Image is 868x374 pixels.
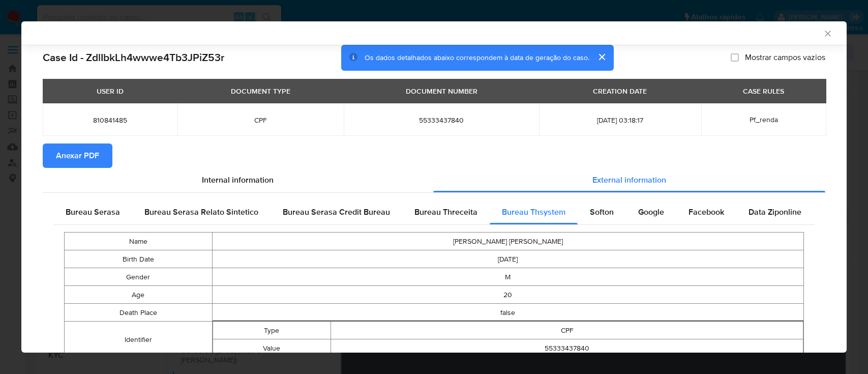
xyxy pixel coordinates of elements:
[283,206,390,218] span: Bureau Serasa Credit Bureau
[212,286,803,304] td: 20
[212,268,803,286] td: M
[56,145,99,167] span: Anexar PDF
[414,206,477,218] span: Bureau Threceita
[66,206,120,218] span: Bureau Serasa
[202,174,274,186] span: Internal information
[65,322,213,358] td: Identifier
[400,82,484,100] div: DOCUMENT NUMBER
[65,268,213,286] td: Gender
[638,206,664,218] span: Google
[225,82,296,100] div: DOCUMENT TYPE
[502,206,565,218] span: Bureau Thsystem
[91,82,130,100] div: USER ID
[65,250,213,268] td: Birth Date
[590,206,614,218] span: Softon
[331,339,803,357] td: 55333437840
[689,206,724,218] span: Facebook
[356,116,526,125] span: 55333437840
[587,82,653,100] div: CREATION DATE
[21,21,847,353] div: closure-recommendation-modal
[749,206,801,218] span: Data Ziponline
[55,116,165,125] span: 810841485
[43,168,825,192] div: Detailed info
[65,233,213,250] td: Name
[43,51,224,64] h2: Case Id - ZdlIbkLh4wwwe4Tb3JPiZ53r
[737,82,790,100] div: CASE RULES
[189,116,332,125] span: CPF
[365,52,589,63] span: Os dados detalhados abaixo correspondem à data de geração do caso.
[65,304,213,322] td: Death Place
[750,114,778,125] span: Pf_renda
[212,250,803,268] td: [DATE]
[212,304,803,322] td: false
[731,53,739,62] input: Mostrar campos vazios
[65,286,213,304] td: Age
[331,322,803,339] td: CPF
[212,233,803,250] td: [PERSON_NAME] [PERSON_NAME]
[551,116,689,125] span: [DATE] 03:18:17
[43,143,112,168] button: Anexar PDF
[213,339,331,357] td: Value
[745,52,825,63] span: Mostrar campos vazios
[592,174,666,186] span: External information
[53,200,815,224] div: Detailed external info
[589,45,614,69] button: cerrar
[144,206,258,218] span: Bureau Serasa Relato Sintetico
[823,28,832,38] button: Fechar a janela
[213,322,331,339] td: Type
